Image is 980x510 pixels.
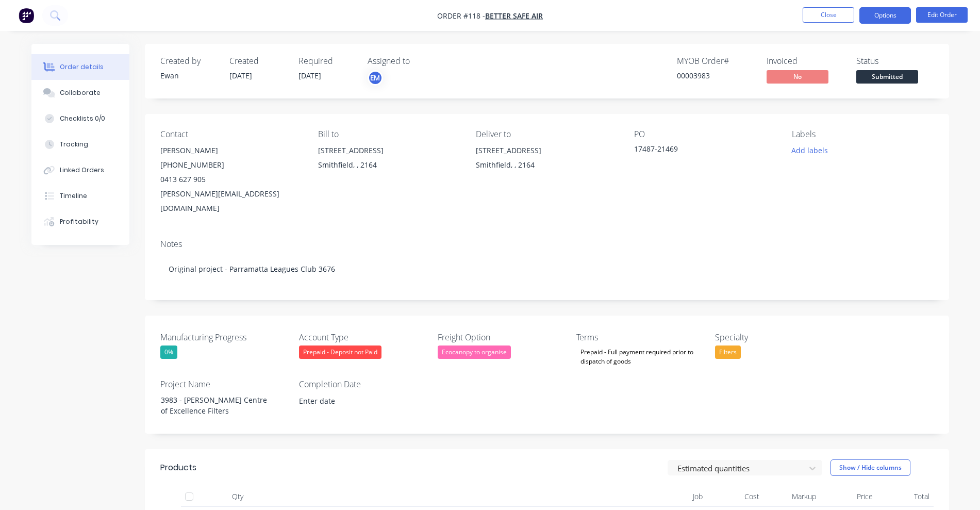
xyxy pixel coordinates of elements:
button: Submitted [856,70,918,86]
div: Price [820,486,877,507]
div: Deliver to [476,129,617,139]
div: Bill to [318,129,459,139]
label: Specialty [715,331,844,343]
label: Project Name [160,378,289,390]
div: [PERSON_NAME] [160,143,302,158]
a: Better Safe Air [485,11,543,21]
button: Timeline [31,183,129,209]
div: Ecocanopy to organise [438,346,511,359]
div: Qty [207,486,269,507]
button: Tracking [31,131,129,157]
div: [STREET_ADDRESS] [318,143,459,158]
span: No [767,70,828,83]
div: Profitability [60,217,98,226]
button: Collaborate [31,80,129,106]
div: Status [856,56,934,66]
div: [STREET_ADDRESS]Smithfield, , 2164 [318,143,459,176]
div: Created [229,56,286,66]
label: Terms [576,331,705,343]
button: Profitability [31,209,129,235]
div: Contact [160,129,302,139]
input: Enter date [292,393,420,408]
span: Submitted [856,70,918,83]
label: Manufacturing Progress [160,331,289,343]
button: Edit Order [916,7,968,23]
button: Linked Orders [31,157,129,183]
div: Order details [60,62,104,72]
label: Freight Option [438,331,567,343]
div: Prepaid - Full payment required prior to dispatch of goods [576,346,705,368]
div: Assigned to [368,56,471,66]
div: Tracking [60,140,88,149]
div: Checklists 0/0 [60,114,105,123]
div: Collaborate [60,88,101,97]
div: [PERSON_NAME][PHONE_NUMBER]0413 627 905[PERSON_NAME][EMAIL_ADDRESS][DOMAIN_NAME] [160,143,302,216]
div: Total [877,486,934,507]
div: 00003983 [677,70,754,81]
div: Required [298,56,355,66]
button: EM [368,70,383,86]
button: Add labels [786,143,834,157]
div: MYOB Order # [677,56,754,66]
div: [PERSON_NAME][EMAIL_ADDRESS][DOMAIN_NAME] [160,187,302,216]
div: [STREET_ADDRESS] [476,143,617,158]
div: Prepaid - Deposit not Paid [299,346,381,359]
span: Order #118 - [437,11,485,21]
div: Original project - Parramatta Leagues Club 3676 [160,253,934,285]
div: [PHONE_NUMBER] [160,158,302,172]
button: Show / Hide columns [830,459,910,476]
div: Notes [160,239,934,249]
div: Job [629,486,707,507]
div: Invoiced [767,56,844,66]
label: Completion Date [299,378,428,390]
div: Smithfield, , 2164 [476,158,617,172]
button: Checklists 0/0 [31,106,129,131]
button: Order details [31,54,129,80]
div: Labels [792,129,933,139]
span: [DATE] [229,71,252,80]
button: Options [859,7,911,24]
div: Markup [763,486,820,507]
div: 0413 627 905 [160,172,302,187]
div: 0% [160,346,177,359]
div: 17487-21469 [634,143,763,158]
span: [DATE] [298,71,321,80]
div: Ewan [160,70,217,81]
div: Linked Orders [60,166,104,175]
button: Close [803,7,854,23]
div: [STREET_ADDRESS]Smithfield, , 2164 [476,143,617,176]
div: Created by [160,56,217,66]
div: Timeline [60,191,87,201]
div: Products [160,462,196,474]
div: 3983 - [PERSON_NAME] Centre of Excellence Filters [153,392,281,418]
div: PO [634,129,775,139]
img: Factory [19,8,34,23]
div: Smithfield, , 2164 [318,158,459,172]
label: Account Type [299,331,428,343]
div: Cost [707,486,763,507]
div: Filters [715,346,741,359]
